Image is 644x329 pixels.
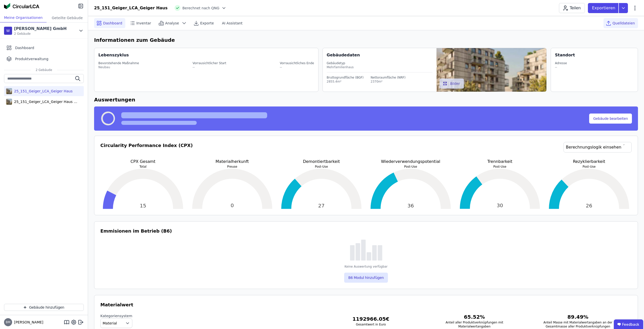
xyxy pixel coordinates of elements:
div: 2370m² [371,80,406,84]
p: Post-Use [279,165,364,169]
div: Gebäudetyp [327,61,433,65]
span: Dashboard [15,45,34,50]
span: Exporte [200,21,214,26]
div: -- [555,65,567,69]
div: Bevorstehende Maßnahme [98,61,139,65]
div: Adresse [555,61,567,65]
h3: Anteil Masse mit Materialwertangaben an der Gesamtmasse aller Produktverknüpfungen [534,320,622,328]
h3: Materialwert [100,301,632,308]
button: Bilder [439,79,464,89]
div: Gebäudedaten [327,52,437,58]
h3: 89.49 % [534,313,622,320]
div: Neubau [98,65,139,69]
div: 25_151_Geiger_LCA_Geiger Haus [12,89,73,94]
div: 25_151_Geiger_LCA_Geiger Haus (copy) [12,99,77,104]
p: Post-Use [457,165,543,169]
div: Geteilte Gebäude [47,13,88,22]
span: BM [6,321,11,324]
a: Berechnungslogik einsehen [563,142,632,153]
h3: Anteil aller Produktverknüpfungen mit Materialwertangaben [431,320,518,328]
h3: Circularity Performance Index (CPX) [100,142,193,159]
div: -- [192,65,226,69]
img: empty-state [350,240,382,261]
div: [PERSON_NAME] GmbH [14,26,67,32]
h3: Gesamtwert in Euro [327,322,415,326]
p: Post-Use [546,165,632,169]
div: 25_151_Geiger_LCA_Geiger Haus [94,5,168,11]
span: Berechnet nach QNG [182,6,219,11]
p: Materialherkunft [190,159,275,165]
span: Material [103,321,117,326]
p: Wiederverwendungspotential [368,159,453,165]
div: W [4,27,12,35]
div: Mehrfamilienhaus [327,65,433,69]
p: Preuse [190,165,275,169]
h6: Informationen zum Gebäude [94,36,638,44]
div: -- [280,65,314,69]
img: 25_151_Geiger_LCA_Geiger Haus [6,87,12,95]
img: 25_151_Geiger_LCA_Geiger Haus (copy) [6,98,12,106]
div: Keine Auswertung verfügbar [344,265,387,269]
span: Inventar [136,21,151,26]
span: [PERSON_NAME] [12,320,43,325]
img: Concular [4,3,39,9]
h6: Auswertungen [94,96,638,103]
span: AI Assistant [222,21,243,26]
h3: 65.52 % [431,313,518,320]
p: Exportieren [592,5,616,11]
h3: Emmisionen im Betrieb (B6) [100,228,172,235]
p: CPX Gesamt [100,159,186,165]
button: Material [100,318,132,328]
p: Total [100,165,186,169]
div: 2855.4m² [327,80,364,84]
div: Vorrausichtlicher Start [192,61,226,65]
p: Post-Use [368,165,453,169]
div: Nettoraumfläche (NRF) [371,76,406,80]
p: Trennbarkeit [457,159,543,165]
span: Produktverwaltung [15,56,48,61]
div: Bruttogrundfläche (BGF) [327,76,364,80]
div: Vorrausichtliches Ende [280,61,314,65]
span: Analyse [165,21,179,26]
button: Gebäude bearbeiten [589,114,632,124]
p: Demontiertbarkeit [279,159,364,165]
button: Gebäude hinzufügen [4,304,84,311]
button: Teilen [559,3,585,13]
div: Lebenszyklus [98,52,129,58]
span: Dashboard [103,21,122,26]
span: 2 Gebäude [31,68,57,72]
span: 2 Gebäude [14,32,67,36]
button: B6 Modul hinzufügen [344,273,388,283]
div: Standort [555,52,575,58]
label: Kategoriensystem [100,313,132,318]
span: Quelldateien [613,21,635,26]
p: Rezyklierbarkeit [546,159,632,165]
h3: 1192966.05 € [327,315,415,322]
